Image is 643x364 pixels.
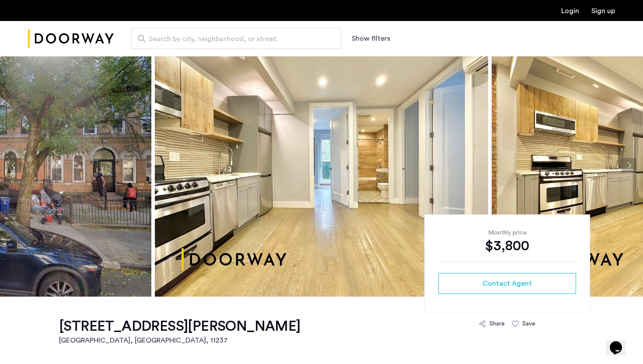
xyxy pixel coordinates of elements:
[622,158,636,173] button: Next apartment
[28,22,114,55] a: Cazamio Logo
[489,319,505,328] div: Share
[59,318,301,335] h1: [STREET_ADDRESS][PERSON_NAME]
[59,318,301,346] a: [STREET_ADDRESS][PERSON_NAME][GEOGRAPHIC_DATA], [GEOGRAPHIC_DATA], 11237
[352,33,390,44] button: Show or hide filters
[7,158,21,173] button: Previous apartment
[522,319,535,328] div: Save
[591,7,615,14] a: Registration
[438,237,576,255] div: $3,800
[28,22,114,55] img: logo
[155,34,488,297] img: apartment
[149,34,317,44] span: Search by city, neighborhood, or street.
[606,329,634,355] iframe: chat widget
[438,273,576,294] button: button
[59,335,301,346] h2: [GEOGRAPHIC_DATA], [GEOGRAPHIC_DATA] , 11237
[131,28,341,49] input: Apartment Search
[561,7,579,14] a: Login
[482,278,532,289] span: Contact Agent
[438,228,576,237] div: Monthly price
